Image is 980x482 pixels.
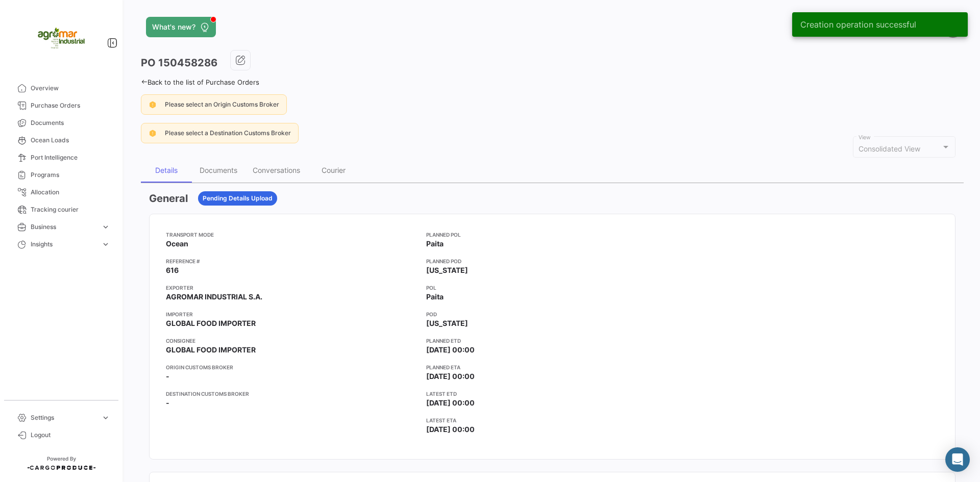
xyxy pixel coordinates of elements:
span: Paita [426,239,444,249]
div: Conversations [253,166,300,174]
app-card-info-title: Latest ETA [426,416,678,424]
a: Port Intelligence [8,149,114,166]
app-card-info-title: Planned ETD [426,337,678,345]
h3: General [149,191,188,206]
span: Programs [31,170,110,180]
span: GLOBAL FOOD IMPORTER [166,318,256,328]
span: Insights [31,240,97,249]
app-card-info-title: Reference # [166,257,418,265]
a: Overview [8,80,114,97]
span: Overview [31,84,110,93]
div: Details [155,166,178,174]
span: expand_more [101,413,110,422]
span: Settings [31,413,97,422]
span: - [166,398,169,408]
span: AGROMAR INDUSTRIAL S.A. [166,292,262,302]
span: Please select a Destination Customs Broker [165,129,291,137]
span: Pending Details Upload [203,194,273,203]
app-card-info-title: Planned POD [426,257,678,265]
app-card-info-title: POL [426,284,678,292]
span: [DATE] 00:00 [426,345,475,355]
span: GLOBAL FOOD IMPORTER [166,345,256,355]
span: Please select an Origin Customs Broker [165,100,279,108]
span: Port Intelligence [31,153,110,162]
app-card-info-title: POD [426,310,678,318]
span: Logout [31,430,110,440]
app-card-info-title: Transport mode [166,231,418,239]
span: [DATE] 00:00 [426,371,475,382]
span: [DATE] 00:00 [426,398,475,408]
app-card-info-title: Importer [166,310,418,318]
span: [US_STATE] [426,318,468,328]
a: Back to the list of Purchase Orders [141,78,259,86]
span: expand_more [101,240,110,249]
div: Documents [200,166,237,174]
span: Paita [426,292,444,302]
img: agromar.jpg [36,12,87,63]
span: Tracking courier [31,205,110,214]
span: [DATE] 00:00 [426,424,475,435]
app-card-info-title: Consignee [166,337,418,345]
a: Tracking courier [8,201,114,218]
a: Ocean Loads [8,132,114,149]
a: Purchase Orders [8,97,114,114]
button: What's new? [146,17,216,37]
mat-select-trigger: Consolidated View [859,144,920,153]
a: Allocation [8,184,114,201]
div: Abrir Intercom Messenger [945,447,970,472]
app-card-info-title: Destination Customs Broker [166,390,418,398]
h3: PO 150458286 [141,56,217,70]
span: Documents [31,118,110,128]
span: [US_STATE] [426,265,468,275]
app-card-info-title: Planned POL [426,231,678,239]
a: Programs [8,166,114,184]
span: 616 [166,265,179,275]
span: Purchase Orders [31,101,110,110]
span: What's new? [152,22,195,32]
div: Courier [322,166,346,174]
span: expand_more [101,222,110,232]
span: - [166,371,169,382]
span: Business [31,222,97,232]
span: Ocean Loads [31,136,110,145]
app-card-info-title: Exporter [166,284,418,292]
app-card-info-title: Latest ETD [426,390,678,398]
a: Documents [8,114,114,132]
app-card-info-title: Origin Customs Broker [166,363,418,371]
span: Allocation [31,188,110,197]
span: Ocean [166,239,188,249]
span: Creation operation successful [800,19,916,30]
app-card-info-title: Planned ETA [426,363,678,371]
